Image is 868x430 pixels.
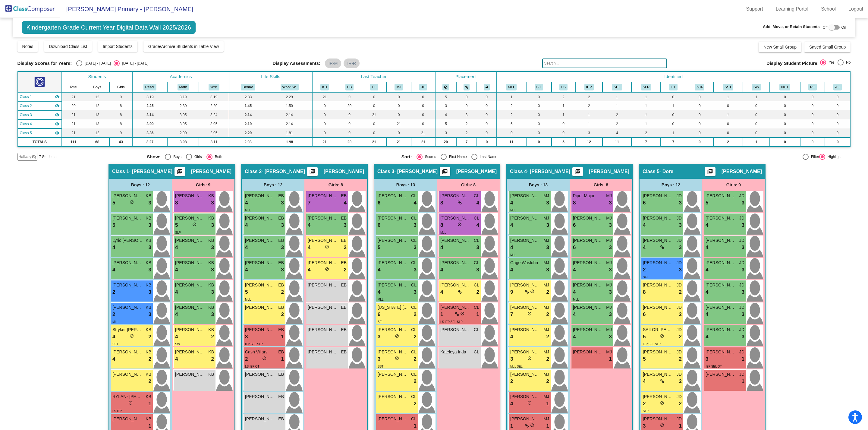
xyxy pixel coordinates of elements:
td: 0 [477,101,497,110]
td: 0 [497,128,526,138]
span: Import Students [103,44,133,49]
td: 11 [497,138,526,147]
td: 3.05 [167,110,199,119]
td: 0 [770,138,800,147]
button: Notes [17,41,38,52]
div: Last Name [477,154,497,160]
span: New Small Group [763,45,797,49]
td: 0 [661,119,686,128]
td: 0 [337,110,362,119]
td: 11 [602,138,631,147]
td: 2.14 [267,110,312,119]
td: 21 [386,119,411,128]
button: EB [345,84,354,90]
td: 12 [85,128,109,138]
mat-icon: visibility [55,131,60,135]
button: NUT [779,84,790,90]
td: 2.95 [199,128,229,138]
mat-radio-group: Select an option [820,59,851,67]
td: 0 [312,101,337,110]
td: 1 [602,92,631,101]
mat-icon: picture_as_pdf [176,169,183,177]
td: 21 [62,128,85,138]
td: 1.50 [267,101,312,110]
td: 0 [800,101,825,110]
td: 0 [800,138,825,147]
td: 1 [713,92,743,101]
button: Saved Small Group [804,42,851,52]
div: Boys [171,154,181,160]
td: 0 [386,128,411,138]
a: Support [741,4,768,14]
button: SEL [612,84,622,90]
th: Gifted and Talented (Reach) [526,82,552,92]
span: Display Student Picture: [766,61,819,66]
button: Print Students Details [705,167,715,176]
button: OT [669,84,678,90]
td: 0 [411,92,435,101]
mat-radio-group: Select an option [147,154,397,160]
td: Jaime Dore - Dore [18,128,62,138]
td: 0 [456,101,477,110]
td: 0 [552,128,576,138]
td: 2.14 [267,119,312,128]
th: Keep away students [435,82,456,92]
td: 0 [526,119,552,128]
button: Math [178,84,189,90]
td: 3.86 [132,128,167,138]
td: 20 [337,138,362,147]
td: 9 [109,128,132,138]
td: 21 [362,110,386,119]
td: 0 [686,128,713,138]
mat-chip: IR-M [325,58,341,68]
mat-icon: picture_as_pdf [309,169,316,177]
td: 13 [85,119,109,128]
button: CL [370,84,378,90]
th: Students [62,71,133,82]
td: 0 [411,101,435,110]
td: 1 [631,101,660,110]
td: 2.33 [229,92,267,101]
th: Speech IEP [631,82,660,92]
button: IEP [584,84,594,90]
button: PE [808,84,817,90]
div: [DATE] - [DATE] [82,61,111,66]
button: SLP [641,84,651,90]
td: 1 [631,110,660,119]
td: 0 [411,119,435,128]
button: 504 [695,84,704,90]
button: Read. [143,84,157,90]
th: Mark Johnson [386,82,411,92]
span: Class 1 [20,94,32,100]
th: Boys [85,82,109,92]
span: Class 5 [20,130,32,136]
td: 3.19 [167,92,199,101]
td: 20 [337,101,362,110]
td: 0 [362,119,386,128]
td: 0 [825,101,850,110]
td: 21 [62,110,85,119]
td: 2 [602,110,631,119]
a: Logout [844,4,868,14]
td: 1 [552,110,576,119]
td: 0 [713,128,743,138]
td: 0 [386,110,411,119]
td: 0 [713,101,743,110]
mat-icon: picture_as_pdf [441,169,448,177]
td: TOTALS [18,138,62,147]
td: 2 [576,101,602,110]
th: Kim Baker [312,82,337,92]
td: 12 [576,138,602,147]
span: Hallway [19,154,31,160]
th: Life Skills [229,71,312,82]
td: 9 [109,92,132,101]
td: 0 [825,119,850,128]
td: 3.27 [132,138,167,147]
div: No [844,60,851,65]
th: Reading-Writing-Math IEP [576,82,602,92]
td: 43 [109,138,132,147]
th: Social Emotional Learning IEP [602,82,631,92]
span: Add, Move, or Retain Students [763,24,820,30]
td: 1 [661,128,686,138]
td: 0 [825,138,850,147]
